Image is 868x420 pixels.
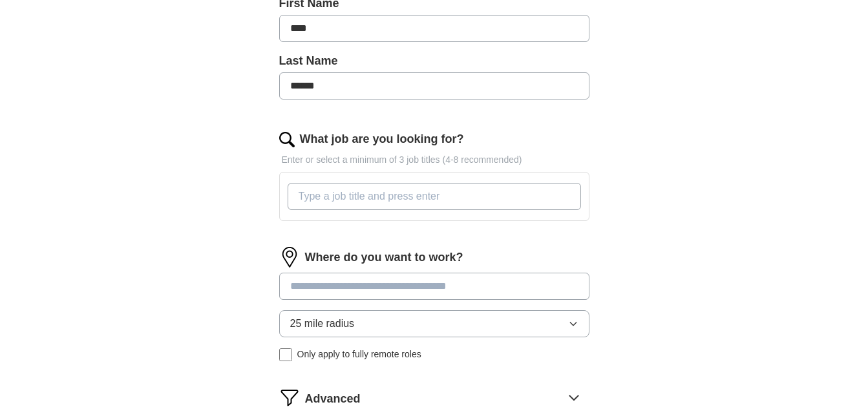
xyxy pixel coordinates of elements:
input: Only apply to fully remote roles [279,348,292,361]
label: Last Name [279,52,589,70]
label: What job are you looking for? [300,131,464,148]
input: Type a job title and press enter [288,183,581,210]
span: Advanced [305,390,361,408]
span: Only apply to fully remote roles [297,348,421,361]
label: Where do you want to work? [305,249,463,266]
img: search.png [279,132,295,147]
img: location.png [279,247,300,268]
img: filter [279,387,300,408]
p: Enter or select a minimum of 3 job titles (4-8 recommended) [279,153,589,167]
button: 25 mile radius [279,310,589,337]
span: 25 mile radius [290,316,355,331]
